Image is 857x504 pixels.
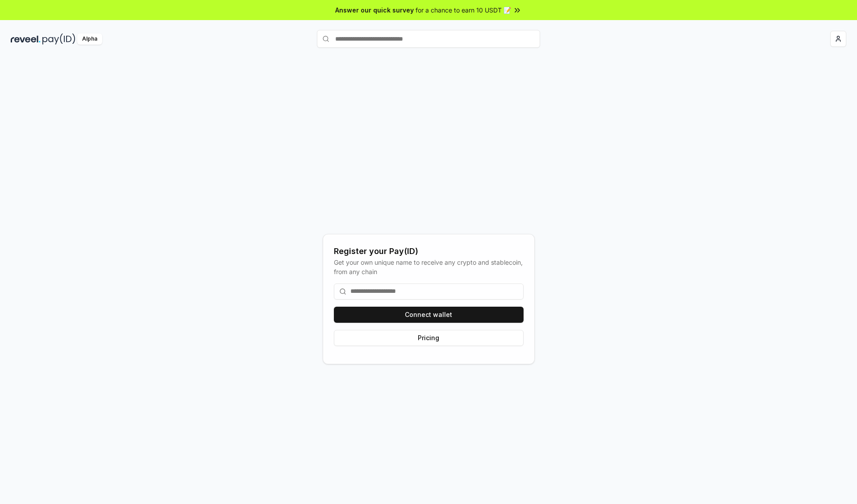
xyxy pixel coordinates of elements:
div: Register your Pay(ID) [334,245,524,258]
span: for a chance to earn 10 USDT 📝 [416,5,511,15]
button: Connect wallet [334,307,524,323]
button: Pricing [334,330,524,346]
img: reveel_dark [11,33,41,45]
div: Alpha [77,33,102,45]
span: Answer our quick survey [335,5,414,15]
div: Get your own unique name to receive any crypto and stablecoin, from any chain [334,258,524,276]
img: pay_id [42,33,75,45]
